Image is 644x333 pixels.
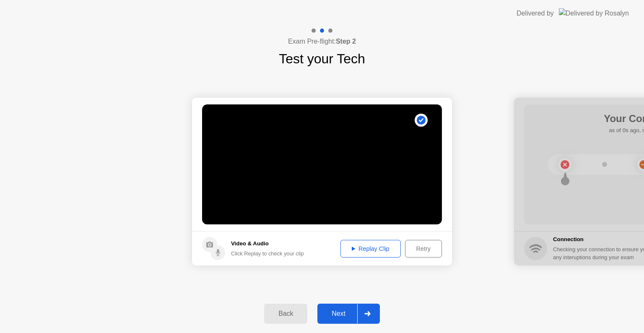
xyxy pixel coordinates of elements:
[559,8,629,18] img: Delivered by Rosalyn
[288,36,356,47] h4: Exam Pre-flight:
[320,310,357,317] div: Next
[336,38,356,45] b: Step 2
[408,245,439,252] div: Retry
[279,49,365,69] h1: Test your Tech
[267,310,305,317] div: Back
[231,250,304,258] div: Click Replay to check your clip
[340,240,401,258] button: Replay Clip
[231,239,304,248] h5: Video & Audio
[343,245,398,252] div: Replay Clip
[317,304,380,324] button: Next
[405,240,442,258] button: Retry
[517,8,554,18] div: Delivered by
[264,304,307,324] button: Back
